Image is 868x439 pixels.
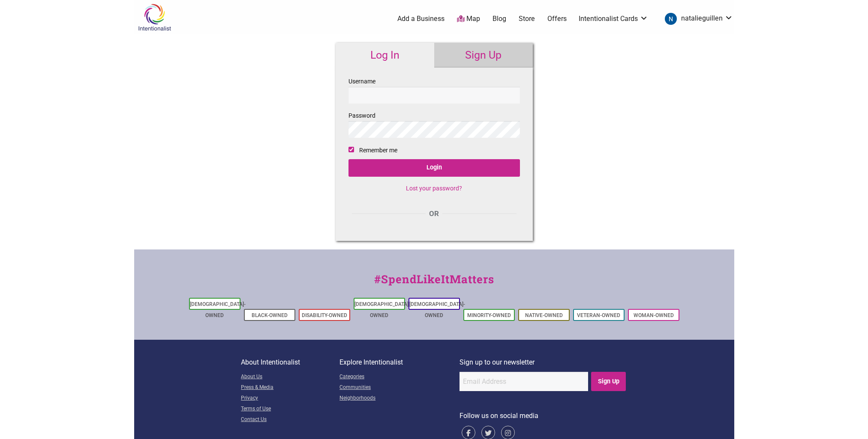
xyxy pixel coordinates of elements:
[190,301,246,318] a: [DEMOGRAPHIC_DATA]-Owned
[354,301,410,318] a: [DEMOGRAPHIC_DATA]-Owned
[519,14,535,24] a: Store
[409,301,465,318] a: [DEMOGRAPHIC_DATA]-Owned
[241,357,339,368] p: About Intentionalist
[241,404,339,415] a: Terms of Use
[547,14,567,24] a: Offers
[241,372,339,383] a: About Us
[348,121,520,138] input: Password
[252,312,288,318] a: Black-Owned
[467,312,511,318] a: Minority-Owned
[348,76,520,104] label: Username
[525,312,563,318] a: Native-Owned
[348,208,520,219] div: OR
[339,357,460,368] p: Explore Intentionalist
[634,312,674,318] a: Woman-Owned
[579,14,648,24] a: Intentionalist Cards
[241,415,339,425] a: Contact Us
[359,145,397,156] label: Remember me
[460,372,588,391] input: Email Address
[591,372,626,391] input: Sign Up
[134,3,175,31] img: Intentionalist
[339,372,460,383] a: Categories
[241,393,339,404] a: Privacy
[336,43,434,68] a: Log In
[339,393,460,404] a: Neighborhoods
[406,185,462,192] a: Lost your password?
[348,110,520,138] label: Password
[661,11,733,27] a: natalieguillen
[302,312,347,318] a: Disability-Owned
[348,159,520,177] input: Login
[577,312,620,318] a: Veteran-Owned
[457,14,480,24] a: Map
[460,410,627,421] p: Follow us on social media
[241,383,339,393] a: Press & Media
[397,14,445,24] a: Add a Business
[434,43,533,68] a: Sign Up
[339,383,460,393] a: Communities
[348,87,520,104] input: Username
[460,357,627,368] p: Sign up to our newsletter
[493,14,506,24] a: Blog
[134,271,734,296] div: #SpendLikeItMatters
